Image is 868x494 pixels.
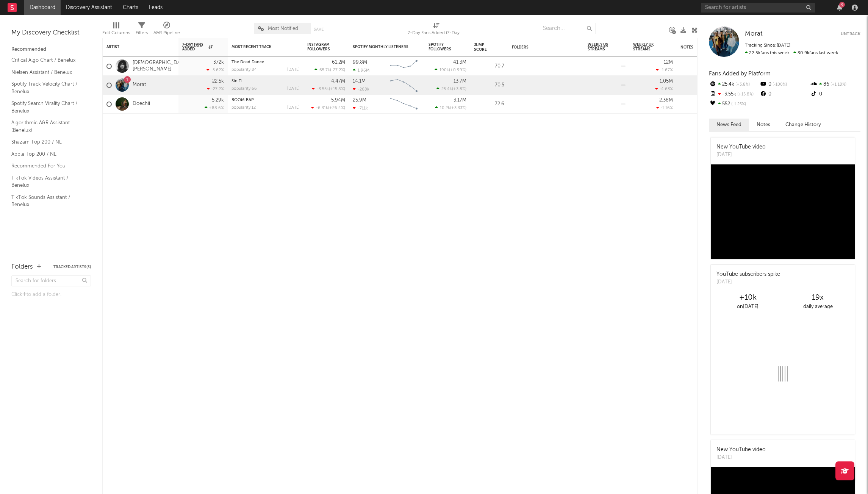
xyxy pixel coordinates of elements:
span: +3.8 % [453,87,465,91]
input: Search for artists [701,3,815,13]
div: 70.7 [474,62,504,71]
div: -1.67 % [656,67,673,72]
div: 0 [759,89,810,99]
div: Spotify Followers [429,42,455,52]
a: Morat [133,82,146,88]
span: +26.4 % [329,106,344,110]
span: 65.7k [319,68,330,72]
div: -27.2 % [207,86,224,91]
span: 25.4k [441,87,452,91]
input: Search... [539,23,596,34]
div: ( ) [312,86,345,91]
div: ( ) [314,67,345,72]
span: Weekly US Streams [588,42,614,52]
div: BOOM BAP [231,98,300,102]
a: Apple Top 200 / NL [11,150,83,158]
a: Critical Algo Chart / Benelux [11,56,83,64]
span: -100 % [771,83,787,87]
div: The Dead Dance [231,60,300,64]
div: 372k [213,60,224,65]
div: ( ) [435,67,466,72]
div: Artist [106,45,163,49]
a: TikTok Sounds Assistant / Benelux [11,193,83,209]
div: Recommended [11,45,91,54]
span: +15.8 % [736,92,754,97]
div: 0 [810,89,860,99]
a: Shazam Top 200 / NL [11,138,83,146]
div: +88.6 % [205,105,224,110]
button: 9 [837,5,842,11]
button: Tracked Artists(3) [53,265,91,269]
div: [DATE] [716,151,766,159]
div: My Discovery Checklist [11,28,91,38]
div: 22.5k [212,79,224,84]
span: 30.9k fans last week [745,51,838,55]
div: 4.47M [331,79,345,84]
div: [DATE] [287,87,300,91]
div: popularity: 12 [231,106,256,110]
div: 7-Day Fans Added (7-Day Fans Added) [408,28,464,38]
a: [DEMOGRAPHIC_DATA][PERSON_NAME] [133,60,188,73]
div: Folders [512,45,569,50]
div: ( ) [311,105,345,110]
span: -1.25 % [730,102,746,106]
div: A&R Pipeline [153,19,180,41]
div: 25.4k [709,80,759,89]
div: [DATE] [287,68,300,72]
span: +15.8 % [330,87,344,91]
div: Click to add a folder. [11,290,91,299]
div: 19 x [783,293,853,302]
button: Save [314,27,324,31]
div: 13.7M [454,79,466,84]
div: on [DATE] [713,302,783,311]
div: 61.2M [332,60,345,65]
div: popularity: 66 [231,87,257,91]
div: [DATE] [287,106,300,110]
div: +10k [713,293,783,302]
button: Change History [778,119,829,131]
svg: Chart title [387,76,421,95]
div: ( ) [436,86,466,91]
div: Notes [680,45,756,50]
div: 552 [709,99,759,109]
div: -4.63 % [655,86,673,91]
button: Notes [749,119,778,131]
div: -3.55k [709,89,759,99]
span: 10.2k [440,106,450,110]
div: Spotify Monthly Listeners [353,45,410,49]
span: Fans Added by Platform [709,71,771,77]
div: New YouTube video [716,446,766,454]
span: -6.31k [316,106,328,110]
div: Filters [136,19,148,41]
div: 41.3M [453,60,466,65]
div: 7-Day Fans Added (7-Day Fans Added) [408,19,464,41]
div: Instagram Followers [307,42,334,52]
div: [DATE] [716,278,780,286]
div: Edit Columns [102,28,130,38]
div: 72.6 [474,100,504,109]
div: -268k [353,87,369,92]
div: 1.05M [660,79,673,84]
button: News Feed [709,119,749,131]
div: ( ) [435,105,466,110]
div: 5.29k [212,98,224,103]
div: YouTube subscribers spike [716,270,780,278]
div: 5.94M [331,98,345,103]
div: -711k [353,106,368,111]
a: Doechii [133,101,150,107]
span: 7-Day Fans Added [182,42,206,52]
div: -1.16 % [656,105,673,110]
svg: Chart title [387,57,421,76]
span: Tracking Since: [DATE] [745,43,790,48]
button: Untrack [841,30,860,38]
input: Search for folders... [11,275,91,286]
div: Jump Score [474,43,493,52]
span: Morat [745,31,763,37]
a: The Dead Dance [231,60,264,64]
span: +0.99 % [450,68,465,72]
div: 25.9M [353,98,366,103]
a: Spotify Search Virality Chart / Benelux [11,99,83,115]
a: Sin Ti [231,79,242,83]
div: Filters [136,28,148,38]
div: Folders [11,263,33,272]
